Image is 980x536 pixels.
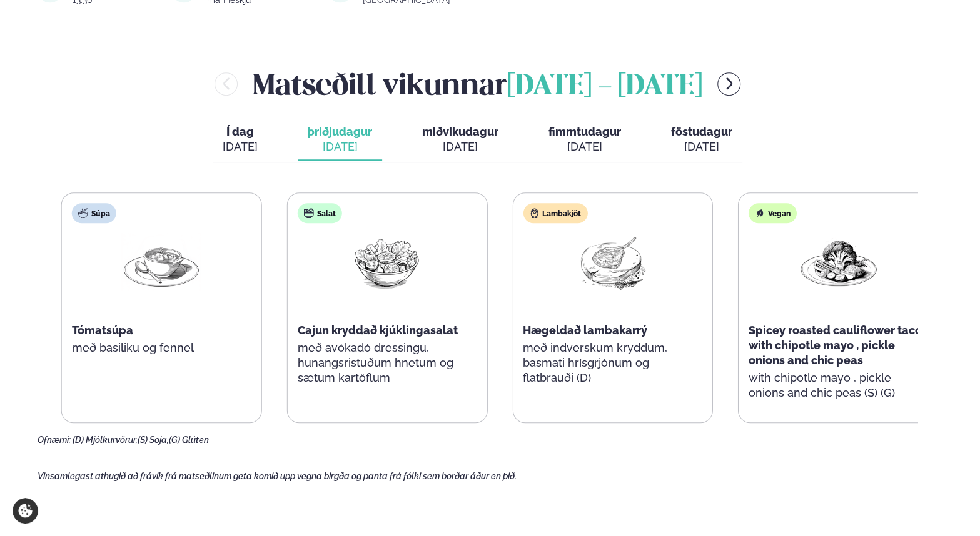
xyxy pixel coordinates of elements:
[73,435,138,445] span: (D) Mjólkurvörur,
[523,203,587,223] div: Lambakjöt
[749,370,928,400] p: with chipotle mayo , pickle onions and chic peas (S) (G)
[798,233,878,291] img: Vegan.png
[298,119,382,161] button: þriðjudagur [DATE]
[749,203,797,223] div: Vegan
[749,324,927,367] span: Spicey roasted cauliflower tacos with chipotle mayo , pickle onions and chic peas
[303,208,313,218] img: salad.svg
[253,64,702,104] h2: Matseðill vikunnar
[72,340,251,355] p: með basiliku og fennel
[717,72,740,96] button: menu-btn-right
[169,435,209,445] span: (G) Glúten
[507,73,702,101] span: [DATE] - [DATE]
[72,203,116,223] div: Súpa
[138,435,169,445] span: (S) Soja,
[215,72,238,96] button: menu-btn-left
[223,139,258,154] div: [DATE]
[422,139,498,154] div: [DATE]
[308,139,372,154] div: [DATE]
[121,233,201,291] img: Soup.png
[13,498,38,524] a: Cookie settings
[523,324,647,337] span: Hægeldað lambakarrý
[548,125,621,138] span: fimmtudagur
[548,139,621,154] div: [DATE]
[523,340,702,385] p: með indverskum kryddum, basmati hrísgrjónum og flatbrauði (D)
[661,119,742,161] button: föstudagur [DATE]
[422,125,498,138] span: miðvikudagur
[72,324,133,337] span: Tómatsúpa
[38,435,71,445] span: Ofnæmi:
[297,203,341,223] div: Salat
[347,233,427,291] img: Salad.png
[297,340,477,385] p: með avókadó dressingu, hunangsristuðum hnetum og sætum kartöflum
[671,125,732,138] span: föstudagur
[412,119,508,161] button: miðvikudagur [DATE]
[671,139,732,154] div: [DATE]
[308,125,372,138] span: þriðjudagur
[529,208,539,218] img: Lamb.svg
[538,119,631,161] button: fimmtudagur [DATE]
[297,324,457,337] span: Cajun kryddað kjúklingasalat
[38,471,517,481] span: Vinsamlegast athugið að frávik frá matseðlinum geta komið upp vegna birgða og panta frá fólki sem...
[213,119,268,161] button: Í dag [DATE]
[755,208,765,218] img: Vegan.svg
[223,124,258,139] span: Í dag
[78,208,88,218] img: soup.svg
[573,233,653,291] img: Lamb-Meat.png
